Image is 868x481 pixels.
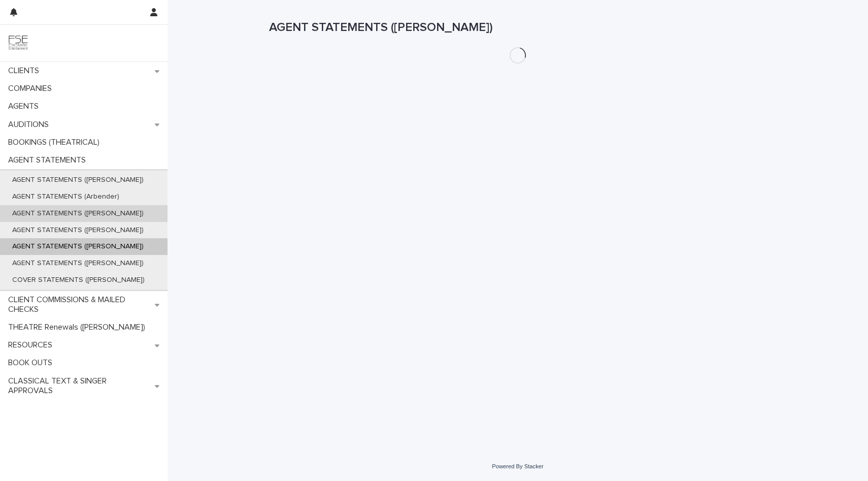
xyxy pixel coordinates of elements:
[4,276,153,284] p: COVER STATEMENTS ([PERSON_NAME])
[4,340,60,350] p: RESOURCES
[4,358,60,368] p: BOOK OUTS
[4,323,153,332] p: THEATRE Renewals ([PERSON_NAME])
[8,33,28,53] img: 9JgRvJ3ETPGCJDhvPVA5
[4,176,152,184] p: AGENT STATEMENTS ([PERSON_NAME])
[492,463,543,469] a: Powered By Stacker
[4,226,152,235] p: AGENT STATEMENTS ([PERSON_NAME])
[4,120,57,130] p: AUDITIONS
[4,209,152,218] p: AGENT STATEMENTS ([PERSON_NAME])
[4,376,155,396] p: CLASSICAL TEXT & SINGER APPROVALS
[4,138,108,147] p: BOOKINGS (THEATRICAL)
[4,193,127,201] p: AGENT STATEMENTS (Arbender)
[4,259,152,268] p: AGENT STATEMENTS ([PERSON_NAME])
[4,155,94,165] p: AGENT STATEMENTS
[269,20,766,35] h1: AGENT STATEMENTS ([PERSON_NAME])
[4,84,60,93] p: COMPANIES
[4,242,152,251] p: AGENT STATEMENTS ([PERSON_NAME])
[4,295,155,314] p: CLIENT COMMISSIONS & MAILED CHECKS
[4,102,47,111] p: AGENTS
[4,66,47,76] p: CLIENTS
